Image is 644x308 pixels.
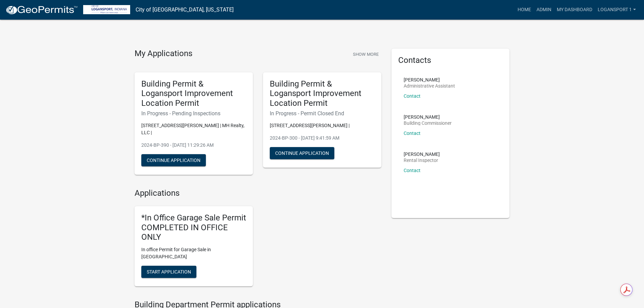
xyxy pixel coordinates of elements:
span: Start Application [147,269,191,275]
h5: *In Office Garage Sale Permit COMPLETED IN OFFICE ONLY [141,213,246,242]
img: City of Logansport, Indiana [83,5,130,14]
p: 2024-BP-300 - [DATE] 9:41:59 AM [270,135,375,142]
a: Home [515,3,534,16]
a: Contact [404,131,421,136]
button: Continue Application [141,154,206,166]
h4: Applications [135,188,381,198]
p: [PERSON_NAME] [404,152,440,157]
p: 2024-BP-390 - [DATE] 11:29:26 AM [141,142,246,149]
h4: My Applications [135,49,192,59]
p: [PERSON_NAME] [404,115,452,119]
button: Show More [350,49,381,60]
a: Contact [404,168,421,173]
h5: Contacts [398,55,503,65]
h5: Building Permit & Logansport Improvement Location Permit [270,79,375,108]
a: City of [GEOGRAPHIC_DATA], [US_STATE] [136,4,234,16]
h6: In Progress - Pending Inspections [141,110,246,117]
a: Contact [404,93,421,99]
button: Continue Application [270,147,334,159]
a: My Dashboard [554,3,595,16]
button: Start Application [141,266,196,278]
p: [STREET_ADDRESS][PERSON_NAME] | MH Realty, LLC | [141,122,246,136]
p: Administrative Assistant [404,84,455,88]
a: Logansport 1 [595,3,639,16]
p: Building Commissioner [404,121,452,125]
h6: In Progress - Permit Closed End [270,110,375,117]
p: [PERSON_NAME] [404,77,455,82]
p: In office Permit for Garage Sale in [GEOGRAPHIC_DATA] [141,246,246,260]
h5: Building Permit & Logansport Improvement Location Permit [141,79,246,108]
a: Admin [534,3,554,16]
p: [STREET_ADDRESS][PERSON_NAME] | [270,122,375,129]
p: Rental Inspector [404,158,440,163]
